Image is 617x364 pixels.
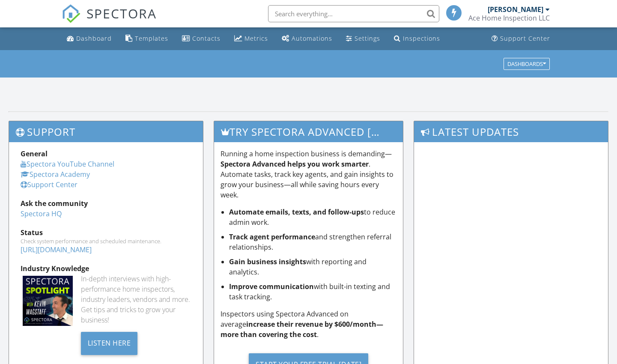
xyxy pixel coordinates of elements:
[507,61,546,67] div: Dashboards
[62,12,157,30] a: SPECTORA
[500,34,550,42] div: Support Center
[343,31,384,47] a: Settings
[135,34,168,42] div: Templates
[403,34,440,42] div: Inspections
[86,4,157,22] span: SPECTORA
[504,58,550,70] button: Dashboards
[229,257,306,266] strong: Gain business insights
[292,34,332,42] div: Automations
[221,309,396,340] p: Inspectors using Spectora Advanced on average .
[229,232,315,242] strong: Track agent performance
[229,257,396,277] li: with reporting and analytics.
[192,34,221,42] div: Contacts
[21,238,191,245] div: Check system performance and scheduled maintenance.
[221,319,383,339] strong: increase their revenue by $600/month—more than covering the cost
[488,31,554,47] a: Support Center
[62,4,80,23] img: The Best Home Inspection Software - Spectora
[229,207,364,217] strong: Automate emails, texts, and follow-ups
[21,180,77,189] a: Support Center
[278,31,336,47] a: Automations (Basic)
[244,34,268,42] div: Metrics
[231,31,271,47] a: Metrics
[390,31,444,47] a: Inspections
[81,274,191,325] div: In-depth interviews with high-performance home inspectors, industry leaders, vendors and more. Ge...
[81,332,138,355] div: Listen Here
[229,282,314,291] strong: Improve communication
[229,207,396,227] li: to reduce admin work.
[179,31,224,47] a: Contacts
[21,209,62,218] a: Spectora HQ
[355,34,380,42] div: Settings
[414,121,608,142] h3: Latest Updates
[9,121,203,142] h3: Support
[21,159,114,169] a: Spectora YouTube Channel
[76,34,112,42] div: Dashboard
[81,338,138,347] a: Listen Here
[214,121,403,142] h3: Try spectora advanced [DATE]
[221,159,369,169] strong: Spectora Advanced helps you work smarter
[21,227,191,238] div: Status
[468,14,550,22] div: Ace Home Inspection LLC
[122,31,172,47] a: Templates
[21,198,191,209] div: Ask the community
[229,232,396,252] li: and strengthen referral relationships.
[63,31,115,47] a: Dashboard
[23,276,73,326] img: Spectoraspolightmain
[229,281,396,302] li: with built-in texting and task tracking.
[221,149,396,200] p: Running a home inspection business is demanding— . Automate tasks, track key agents, and gain ins...
[21,149,48,158] strong: General
[21,263,191,274] div: Industry Knowledge
[268,5,439,22] input: Search everything...
[488,5,543,14] div: [PERSON_NAME]
[21,170,90,179] a: Spectora Academy
[21,245,92,254] a: [URL][DOMAIN_NAME]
